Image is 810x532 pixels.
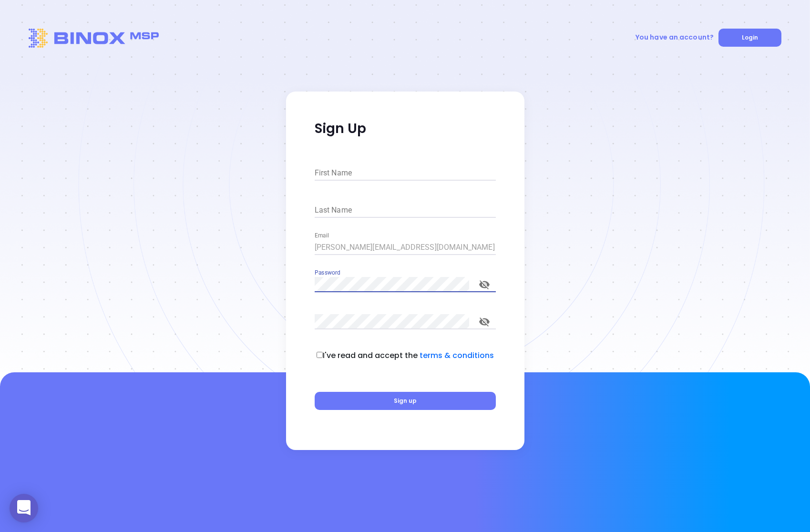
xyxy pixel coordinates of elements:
img: Logo-BhW-XokD.svg [29,29,159,48]
p: Sign Up [315,120,496,137]
button: toggle password visibility [473,310,496,333]
span: You have an account? [636,32,714,42]
span: Sign up [394,397,417,405]
a: terms & conditions [420,350,494,361]
button: Login [718,29,781,47]
button: toggle password visibility [473,273,496,296]
button: Sign up [315,392,496,410]
p: I've read and accept the [323,350,494,361]
label: Password [315,270,340,276]
span: Login [742,33,758,41]
label: Email [315,233,329,239]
